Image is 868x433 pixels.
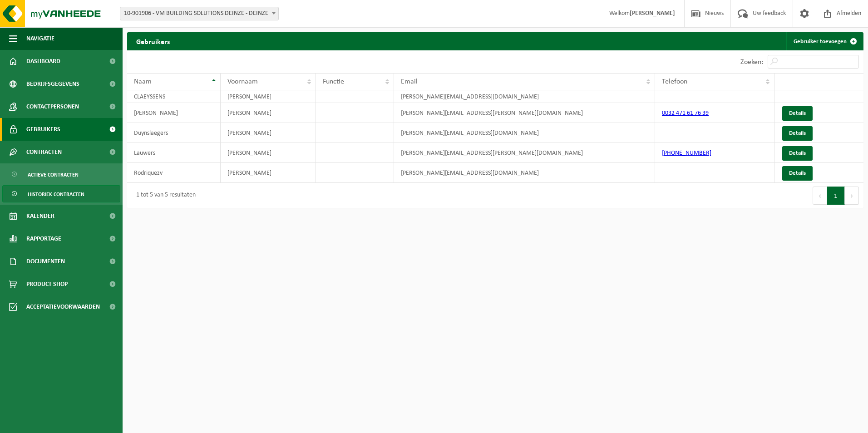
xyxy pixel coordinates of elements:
td: [PERSON_NAME] [221,123,316,143]
span: Documenten [26,250,65,273]
a: [PHONE_NUMBER] [662,150,711,157]
a: 0032 471 61 76 39 [662,110,709,117]
span: Functie [323,78,344,85]
span: Email [401,78,418,85]
span: Actieve contracten [28,166,79,183]
strong: [PERSON_NAME] [630,10,675,17]
span: Bedrijfsgegevens [26,73,79,95]
td: [PERSON_NAME][EMAIL_ADDRESS][DOMAIN_NAME] [394,163,655,183]
td: [PERSON_NAME] [127,103,221,123]
td: Duynslaegers [127,123,221,143]
span: Acceptatievoorwaarden [26,295,100,318]
td: [PERSON_NAME][EMAIL_ADDRESS][PERSON_NAME][DOMAIN_NAME] [394,143,655,163]
span: Contracten [26,141,62,163]
span: 10-901906 - VM BUILDING SOLUTIONS DEINZE - DEINZE [120,7,278,20]
a: Details [782,166,813,181]
span: Voornaam [227,78,258,85]
td: Lauwers [127,143,221,163]
a: Details [782,146,813,161]
span: Gebruikers [26,118,60,141]
span: Dashboard [26,50,60,73]
label: Zoeken: [740,59,763,66]
a: Details [782,126,813,141]
td: CLAEYSSENS [127,90,221,103]
button: Next [845,187,859,205]
a: Historiek contracten [2,185,120,202]
span: Telefoon [662,78,687,85]
div: 1 tot 5 van 5 resultaten [132,187,196,204]
a: Details [782,106,813,121]
span: Rapportage [26,227,61,250]
td: [PERSON_NAME][EMAIL_ADDRESS][DOMAIN_NAME] [394,123,655,143]
span: Product Shop [26,273,68,295]
span: Naam [134,78,152,85]
td: [PERSON_NAME][EMAIL_ADDRESS][PERSON_NAME][DOMAIN_NAME] [394,103,655,123]
a: Gebruiker toevoegen [786,32,863,50]
td: [PERSON_NAME] [221,163,316,183]
button: 1 [827,187,845,205]
td: Rodriquezv [127,163,221,183]
span: Navigatie [26,27,54,50]
td: [PERSON_NAME][EMAIL_ADDRESS][DOMAIN_NAME] [394,90,655,103]
span: Historiek contracten [28,186,84,203]
a: Actieve contracten [2,166,120,183]
span: 10-901906 - VM BUILDING SOLUTIONS DEINZE - DEINZE [120,7,279,20]
h2: Gebruikers [127,32,179,50]
td: [PERSON_NAME] [221,143,316,163]
td: [PERSON_NAME] [221,90,316,103]
span: Contactpersonen [26,95,79,118]
td: [PERSON_NAME] [221,103,316,123]
button: Previous [813,187,827,205]
span: Kalender [26,205,54,227]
